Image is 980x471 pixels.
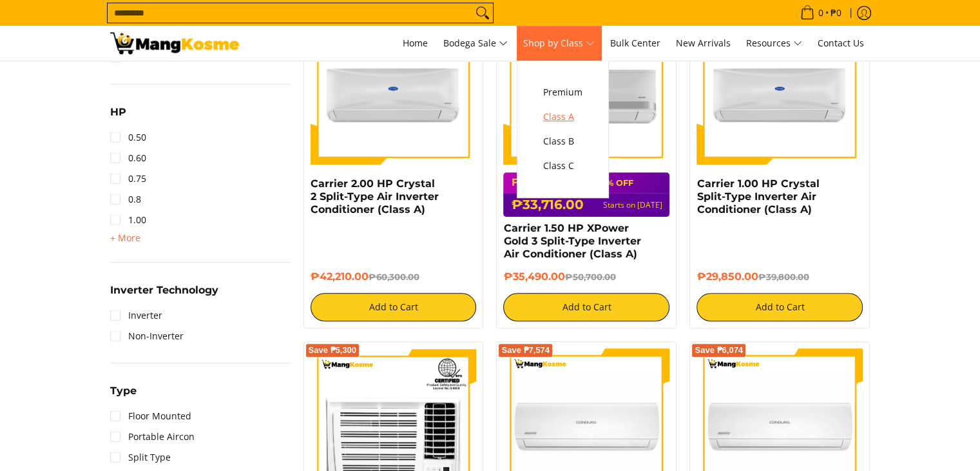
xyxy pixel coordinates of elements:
[503,270,669,283] h6: ₱35,490.00
[443,35,508,52] span: Bodega Sale
[501,346,550,354] span: Save ₱7,574
[110,447,171,468] a: Split Type
[746,35,802,52] span: Resources
[472,3,493,23] button: Search
[818,37,864,49] span: Contact Us
[110,210,146,230] a: 1.00
[110,285,218,296] span: Inverter Technology
[437,26,514,61] a: Bodega Sale
[110,406,191,426] a: Floor Mounted
[503,293,669,321] button: Add to Cart
[110,426,195,447] a: Portable Aircon
[369,272,419,282] del: ₱60,300.00
[604,26,667,61] a: Bulk Center
[543,158,582,174] span: Class C
[309,346,357,354] span: Save ₱5,300
[110,285,218,305] summary: Open
[740,26,809,61] a: Resources
[676,37,731,49] span: New Arrivals
[110,326,184,346] a: Non-Inverter
[110,189,141,210] a: 0.8
[110,386,137,396] span: Type
[311,270,477,283] h6: ₱42,210.00
[523,35,595,52] span: Shop by Class
[697,270,863,283] h6: ₱29,850.00
[543,85,582,101] span: Premium
[537,105,589,129] a: Class A
[537,154,589,178] a: Class C
[669,26,737,61] a: New Arrivals
[829,8,843,17] span: ₱0
[537,129,589,154] a: Class B
[403,37,428,49] span: Home
[543,109,582,125] span: Class A
[816,8,825,17] span: 0
[110,148,146,168] a: 0.60
[537,80,589,105] a: Premium
[564,272,615,282] del: ₱50,700.00
[110,233,140,243] span: + More
[110,168,146,189] a: 0.75
[110,107,126,127] summary: Open
[110,32,239,54] img: Bodega Sale Aircon l Mang Kosme: Home Appliances Warehouse Sale
[252,26,870,61] nav: Main Menu
[695,346,743,354] span: Save ₱6,074
[110,230,140,246] summary: Open
[311,177,439,215] a: Carrier 2.00 HP Crystal 2 Split-Type Air Inverter Conditioner (Class A)
[697,177,819,215] a: Carrier 1.00 HP Crystal Split-Type Inverter Air Conditioner (Class A)
[697,293,863,321] button: Add to Cart
[311,293,477,321] button: Add to Cart
[796,6,845,20] span: •
[517,26,601,61] a: Shop by Class
[110,305,162,326] a: Inverter
[110,107,126,117] span: HP
[610,37,660,49] span: Bulk Center
[543,134,582,150] span: Class B
[758,272,809,282] del: ₱39,800.00
[811,26,870,61] a: Contact Us
[110,386,137,406] summary: Open
[110,127,146,148] a: 0.50
[503,222,640,260] a: Carrier 1.50 HP XPower Gold 3 Split-Type Inverter Air Conditioner (Class A)
[396,26,434,61] a: Home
